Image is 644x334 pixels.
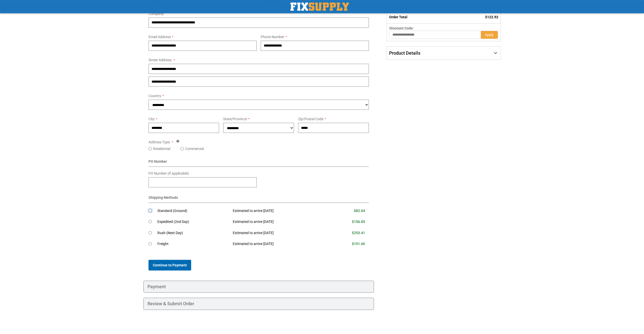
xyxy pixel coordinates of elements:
[229,227,327,239] td: Estimated to arrive [DATE]
[157,227,229,239] td: Rush (Next Day)
[485,33,494,37] span: Apply
[223,117,247,121] span: State/Province
[389,50,420,56] span: Product Details
[148,58,172,62] span: Street Address
[185,146,204,151] label: Commercial
[157,216,229,227] td: Expedited (2nd Day)
[261,35,284,39] span: Phone Number
[352,231,365,235] span: $253.41
[290,3,349,11] a: store logo
[153,146,170,151] label: Residential
[229,205,327,217] td: Estimated to arrive [DATE]
[157,205,229,217] td: Standard (Ground)
[153,263,187,267] span: Continue to Payment
[148,35,171,39] span: Email Address
[148,260,191,270] button: Continue to Payment
[485,15,498,19] span: $122.92
[298,117,323,121] span: Zip/Postal Code
[148,195,369,203] div: Shipping Methods
[143,298,374,310] div: Review & Submit Order
[352,242,365,246] span: $191.60
[148,12,164,16] span: Company
[148,94,161,98] span: Country
[143,281,374,293] div: Payment
[148,117,155,121] span: City
[148,171,189,175] span: PO Number (if applicable)
[389,26,414,30] span: Discount Code:
[481,31,498,39] button: Apply
[290,3,349,11] img: Fix Industrial Supply
[352,220,365,224] span: $156.85
[148,140,170,144] span: Address Type
[229,238,327,250] td: Estimated to arrive [DATE]
[229,216,327,227] td: Estimated to arrive [DATE]
[148,159,369,167] div: PO Number
[157,238,229,250] td: Freight
[354,209,365,213] span: $82.04
[389,15,407,19] strong: Order Total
